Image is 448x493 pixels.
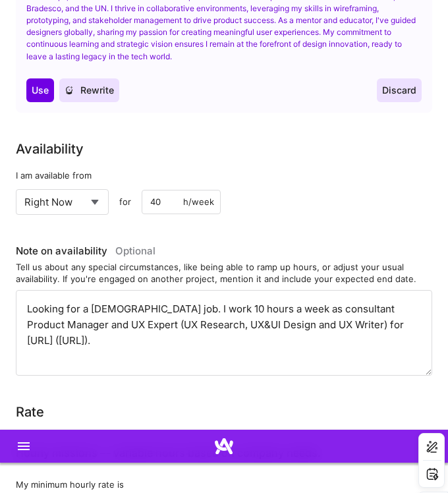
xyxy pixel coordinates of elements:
[382,84,416,97] span: Discard
[16,261,432,285] div: Tell us about any special circumstances, like being able to ramp up hours, or adjust your usual a...
[183,196,214,208] div: h/week
[119,196,131,208] span: for
[16,241,155,261] div: Note on availability
[16,290,432,376] textarea: Looking for a [DEMOGRAPHIC_DATA] job. I work 10 hours a week as consultant Product Manager and UX...
[59,78,119,102] button: Rewrite
[16,478,432,490] div: My minimum hourly rate is
[377,78,422,102] button: Discard
[142,190,221,214] input: XX
[115,245,155,257] span: Optional
[16,169,432,181] div: I am available from
[16,438,32,454] i: icon Menu
[26,78,54,102] button: Use
[215,437,233,455] img: Home
[65,84,114,97] span: Rewrite
[65,86,74,95] i: icon CrystalBall
[32,84,49,97] span: Use
[16,402,44,422] div: Rate
[414,433,440,459] img: bell
[16,139,84,159] div: Availability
